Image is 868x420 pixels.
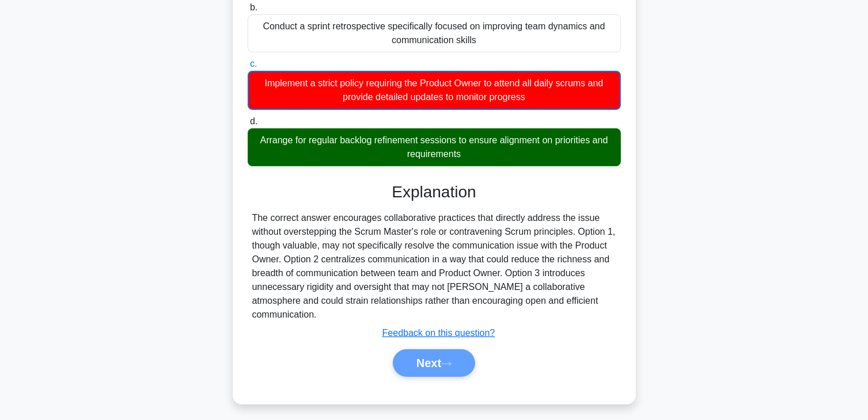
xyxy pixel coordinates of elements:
[250,2,257,12] span: b.
[382,328,495,338] a: Feedback on this question?
[250,116,257,126] span: d.
[248,128,621,166] div: Arrange for regular backlog refinement sessions to ensure alignment on priorities and requirements
[252,211,616,322] div: The correct answer encourages collaborative practices that directly address the issue without ove...
[250,59,257,68] span: c.
[248,14,621,52] div: Conduct a sprint retrospective specifically focused on improving team dynamics and communication ...
[255,182,614,202] h3: Explanation
[248,71,621,110] div: Implement a strict policy requiring the Product Owner to attend all daily scrums and provide deta...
